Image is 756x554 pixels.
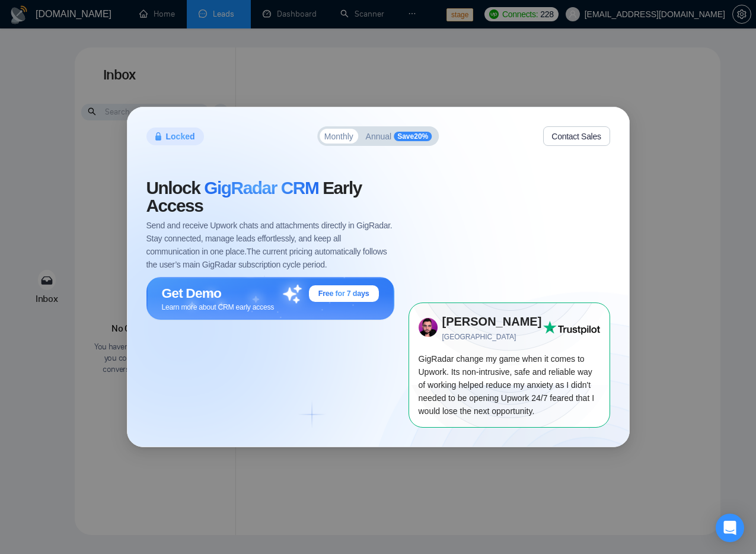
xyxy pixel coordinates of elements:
[442,332,543,343] span: [GEOGRAPHIC_DATA]
[419,354,595,416] span: GigRadar change my game when it comes to Upwork. Its non-intrusive, safe and reliable way of work...
[366,132,392,141] span: Annual
[146,219,394,271] span: Send and receive Upwork chats and attachments directly in GigRadar. Stay connected, manage leads ...
[162,285,222,301] span: Get Demo
[318,289,369,298] span: Free for 7 days
[146,277,394,324] button: Get DemoFree for 7 daysLearn more about CRM early access
[361,129,437,144] button: AnnualSave20%
[324,132,353,141] span: Monthly
[543,126,610,146] button: Contact Sales
[543,321,600,335] img: Trust Pilot
[162,303,275,311] span: Learn more about CRM early access
[204,178,318,198] span: GigRadar CRM
[716,514,744,542] div: Open Intercom Messenger
[166,130,195,143] span: Locked
[320,129,358,144] button: Monthly
[442,315,542,328] strong: [PERSON_NAME]
[394,132,432,141] span: Save 20 %
[146,179,394,215] span: Unlock Early Access
[419,318,438,337] img: 73x73.png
